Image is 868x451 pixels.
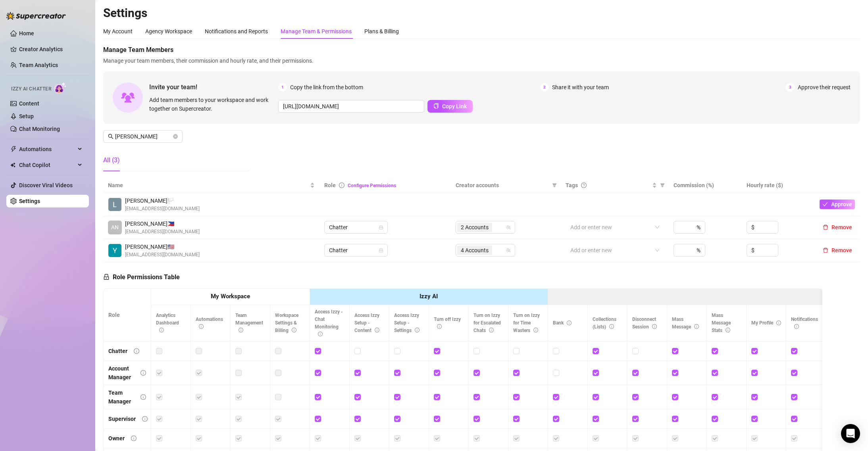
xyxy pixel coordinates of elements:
[457,246,492,255] span: 4 Accounts
[791,317,818,330] span: Notifications
[669,178,742,193] th: Commission (%)
[149,96,275,113] span: Add team members to your workspace and work together on Supercreator.
[552,83,609,92] span: Share it with your team
[108,388,134,406] div: Team Manager
[10,146,17,152] span: thunderbolt
[506,248,511,253] span: team
[281,27,352,36] div: Manage Team & Permissions
[275,313,298,333] span: Workspace Settings & Billing
[566,181,578,190] span: Tags
[798,83,851,92] span: Approve their request
[125,219,200,228] span: [PERSON_NAME] 🇵🇭
[19,182,73,188] a: Discover Viral Videos
[339,182,345,188] span: info-circle
[324,182,336,188] span: Role
[125,251,200,259] span: [EMAIL_ADDRESS][DOMAIN_NAME]
[820,246,855,255] button: Remove
[125,205,200,213] span: [EMAIL_ADDRESS][DOMAIN_NAME]
[567,320,572,325] span: info-circle
[6,12,66,20] img: logo-BBDzfeDw.svg
[134,348,139,354] span: info-circle
[108,415,136,423] div: Supervisor
[375,328,379,332] span: info-circle
[315,309,343,337] span: Access Izzy - Chat Monitoring
[751,320,781,326] span: My Profile
[239,328,243,332] span: info-circle
[437,324,442,329] span: info-circle
[131,436,137,441] span: info-circle
[420,293,438,300] strong: Izzy AI
[820,200,855,209] button: Approve
[19,159,75,171] span: Chat Copilot
[103,56,860,65] span: Manage your team members, their commission and hourly rate, and their permissions.
[379,248,383,253] span: lock
[19,43,83,56] a: Creator Analytics
[609,324,614,329] span: info-circle
[140,394,146,400] span: info-circle
[173,134,178,139] button: close-circle
[108,347,127,355] div: Chatter
[290,83,363,92] span: Copy the link from the bottom
[552,183,557,188] span: filter
[329,244,383,256] span: Chatter
[831,201,852,207] span: Approve
[632,317,657,330] span: Disconnect Session
[19,62,58,68] a: Team Analytics
[794,324,799,329] span: info-circle
[712,313,731,333] span: Mass Message Stats
[394,313,420,333] span: Access Izzy Setup - Settings
[125,228,200,236] span: [EMAIL_ADDRESS][DOMAIN_NAME]
[581,182,587,188] span: question-circle
[19,100,39,107] a: Content
[205,27,268,36] div: Notifications and Reports
[776,320,781,325] span: info-circle
[540,83,549,92] span: 2
[550,179,558,191] span: filter
[457,223,492,232] span: 2 Accounts
[19,198,40,204] a: Settings
[427,100,473,113] button: Copy Link
[533,328,538,332] span: info-circle
[660,183,665,188] span: filter
[115,132,171,141] input: Search members
[672,317,699,330] span: Mass Message
[822,202,828,207] span: check
[433,103,439,109] span: copy
[111,223,119,232] span: AN
[103,27,133,36] div: My Account
[235,313,263,333] span: Team Management
[473,313,501,333] span: Turn on Izzy for Escalated Chats
[11,85,51,93] span: Izzy AI Chatter
[726,328,730,332] span: info-circle
[841,424,860,443] div: Open Intercom Messenger
[694,324,699,329] span: info-circle
[149,82,278,92] span: Invite your team!
[108,364,134,382] div: Account Manager
[318,332,323,336] span: info-circle
[379,225,383,230] span: lock
[19,126,60,132] a: Chat Monitoring
[461,246,489,255] span: 4 Accounts
[823,225,828,230] span: delete
[159,328,164,332] span: info-circle
[108,134,114,139] span: search
[156,313,179,333] span: Analytics Dashboard
[513,313,540,333] span: Turn on Izzy for Time Wasters
[145,27,192,36] div: Agency Workspace
[278,83,287,92] span: 1
[364,27,399,36] div: Plans & Billing
[329,221,383,233] span: Chatter
[211,293,250,300] strong: My Workspace
[54,82,67,94] img: AI Chatter
[103,273,180,282] h5: Role Permissions Table
[19,30,34,36] a: Home
[103,6,860,21] h2: Settings
[140,370,146,376] span: info-circle
[461,223,489,232] span: 2 Accounts
[348,183,396,188] a: Configure Permissions
[831,247,852,253] span: Remove
[199,324,204,329] span: info-circle
[108,434,125,443] div: Owner
[354,313,379,333] span: Access Izzy Setup - Content
[196,317,223,330] span: Automations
